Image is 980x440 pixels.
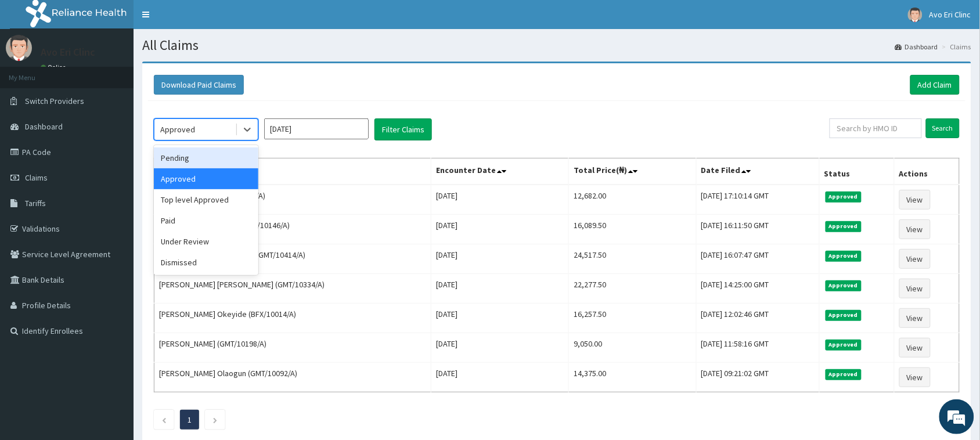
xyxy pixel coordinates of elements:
span: Approved [826,280,862,291]
div: Pending [154,147,258,168]
td: [PERSON_NAME] Okeyide (BFX/10014/A) [154,304,431,333]
th: Name [154,158,431,185]
td: [DATE] [431,304,569,333]
a: Add Claim [910,75,960,95]
td: [DATE] 09:21:02 GMT [697,363,820,392]
td: [DATE] [431,244,569,274]
div: Paid [154,210,258,231]
a: Next page [212,414,218,425]
a: Online [41,63,69,71]
td: [DATE] 17:10:14 GMT [697,185,820,215]
th: Date Filed [697,158,820,185]
span: Claims [25,172,48,183]
th: Total Price(₦) [569,158,697,185]
a: Dashboard [895,42,938,52]
td: 22,277.50 [569,274,697,304]
td: [DATE] [431,185,569,215]
td: [DATE] [431,274,569,304]
button: Filter Claims [374,118,432,140]
td: [DATE] 16:07:47 GMT [697,244,820,274]
th: Status [819,158,894,185]
td: 16,257.50 [569,304,697,333]
a: View [899,367,931,387]
div: Chat with us now [60,65,195,80]
p: Avo Eri Clinc [41,47,95,57]
a: Page 1 is your current page [188,414,192,425]
td: 16,089.50 [569,215,697,244]
span: Tariffs [25,198,46,208]
img: User Image [6,35,32,61]
a: View [899,338,931,358]
td: [PERSON_NAME] (BAP/10005/A) [154,185,431,215]
td: 12,682.00 [569,185,697,215]
div: Approved [160,124,195,135]
td: [DATE] 14:25:00 GMT [697,274,820,304]
span: Approved [826,192,862,202]
td: [DATE] [431,363,569,392]
a: View [899,308,931,328]
span: Approved [826,369,862,380]
button: Download Paid Claims [154,75,244,95]
td: 14,375.00 [569,363,697,392]
div: Approved [154,168,258,189]
a: Previous page [161,414,167,425]
th: Encounter Date [431,158,569,185]
td: 24,517.50 [569,244,697,274]
a: View [899,190,931,210]
div: Top level Approved [154,189,258,210]
td: [DATE] [PERSON_NAME] (GMT/10146/A) [154,215,431,244]
span: Approved [826,310,862,320]
td: [DATE] [431,215,569,244]
td: [PERSON_NAME] Olaogun (GMT/10092/A) [154,363,431,392]
div: Dismissed [154,252,258,273]
li: Claims [939,42,971,52]
td: [PERSON_NAME] [PERSON_NAME] (GMT/10334/A) [154,274,431,304]
td: Ogbunna Okpoko KINGSLEY (GMT/10414/A) [154,244,431,274]
td: [DATE] [431,333,569,363]
img: d_794563401_company_1708531726252_794563401 [21,58,47,87]
img: User Image [908,8,923,22]
td: [DATE] 16:11:50 GMT [697,215,820,244]
span: Approved [826,251,862,261]
span: Dashboard [25,121,63,132]
th: Actions [894,158,959,185]
div: Under Review [154,231,258,252]
input: Select Month and Year [264,118,369,139]
td: [DATE] 12:02:46 GMT [697,304,820,333]
input: Search by HMO ID [830,118,922,138]
span: Approved [826,221,862,232]
span: Approved [826,340,862,350]
span: Avo Eri Clinc [929,9,971,20]
a: View [899,279,931,298]
div: Minimize live chat window [190,6,218,34]
td: 9,050.00 [569,333,697,363]
span: Switch Providers [25,96,84,106]
span: We're online! [67,146,160,264]
td: [PERSON_NAME] (GMT/10198/A) [154,333,431,363]
h1: All Claims [142,38,971,53]
a: View [899,219,931,239]
a: View [899,249,931,269]
textarea: Type your message and hit 'Enter' [6,317,221,358]
input: Search [926,118,960,138]
td: [DATE] 11:58:16 GMT [697,333,820,363]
